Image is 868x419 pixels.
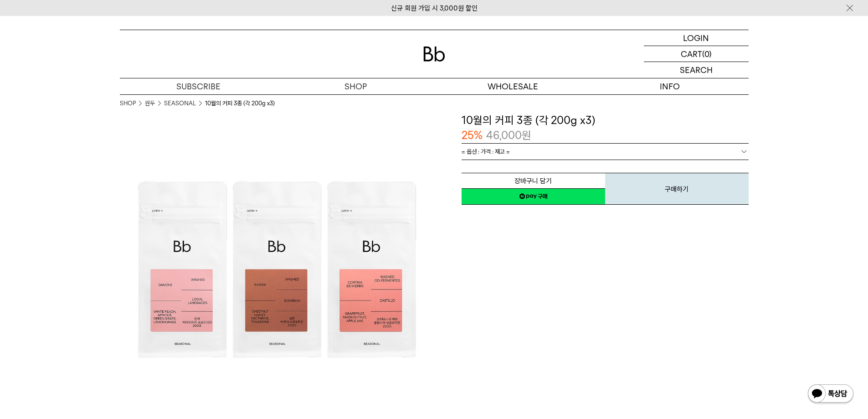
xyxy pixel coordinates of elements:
p: 46,000 [486,128,531,143]
a: 신규 회원 가입 시 3,000원 할인 [391,4,478,12]
p: SEARCH [680,62,713,78]
a: SHOP [277,78,434,94]
p: INFO [591,78,749,94]
img: 카카오톡 채널 1:1 채팅 버튼 [807,383,854,405]
p: LOGIN [683,30,709,46]
img: 로고 [423,47,445,62]
a: SUBSCRIBE [120,78,277,94]
li: 10월의 커피 3종 (각 200g x3) [205,99,275,108]
a: 새창 [462,188,605,205]
p: 25% [462,128,483,143]
button: 구매하기 [605,173,749,205]
h3: 10월의 커피 3종 (각 200g x3) [462,113,749,128]
a: SHOP [120,99,136,108]
a: LOGIN [644,30,749,46]
a: 원두 [145,99,155,108]
p: WHOLESALE [434,78,591,94]
p: CART [681,46,702,62]
a: SEASONAL [164,99,196,108]
button: 장바구니 담기 [462,173,605,189]
span: = 옵션 : 가격 : 재고 = [462,144,510,160]
a: CART (0) [644,46,749,62]
span: 원 [522,129,531,142]
p: (0) [702,46,712,62]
